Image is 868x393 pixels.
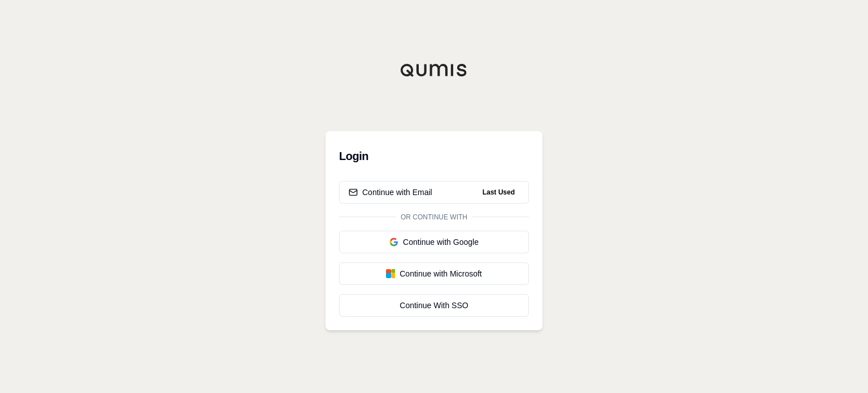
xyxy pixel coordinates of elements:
[478,185,519,199] span: Last Used
[339,231,529,253] button: Continue with Google
[349,236,519,248] div: Continue with Google
[396,213,472,222] span: Or continue with
[339,145,529,167] h3: Login
[339,181,529,204] button: Continue with EmailLast Used
[339,262,529,285] button: Continue with Microsoft
[349,187,432,198] div: Continue with Email
[349,268,519,279] div: Continue with Microsoft
[339,294,529,317] a: Continue With SSO
[349,300,519,311] div: Continue With SSO
[400,63,468,77] img: Qumis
